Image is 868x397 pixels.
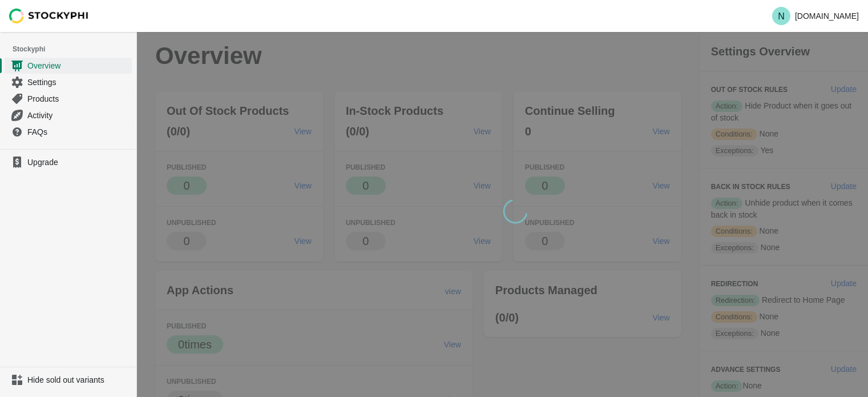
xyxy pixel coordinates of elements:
a: Products [5,90,132,107]
span: Overview [27,60,130,71]
span: Hide sold out variants [27,374,130,386]
span: Stockyphi [13,43,136,55]
a: Upgrade [5,154,132,170]
span: FAQs [27,126,130,138]
a: Overview [5,57,132,74]
a: Settings [5,74,132,90]
span: Products [27,93,130,105]
a: FAQs [5,123,132,140]
span: Avatar with initials N [772,7,790,25]
span: Settings [27,77,130,88]
span: Activity [27,110,130,121]
a: Hide sold out variants [5,372,132,388]
img: Stockyphi [9,9,89,23]
p: [DOMAIN_NAME] [795,11,859,21]
span: Upgrade [27,157,130,168]
text: N [778,11,785,21]
a: Activity [5,107,132,123]
button: Avatar with initials N[DOMAIN_NAME] [768,5,863,27]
